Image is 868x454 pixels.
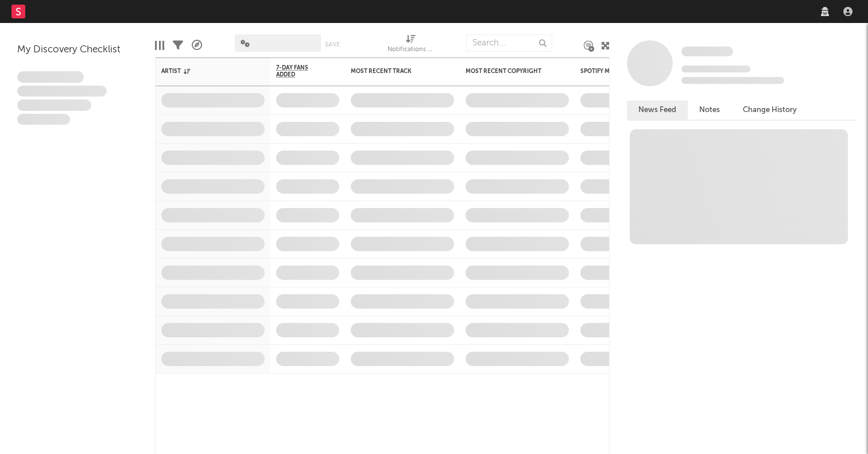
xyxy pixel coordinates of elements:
[276,64,322,78] span: 7-Day Fans Added
[731,101,808,120] button: Change History
[351,68,437,75] div: Most Recent Track
[161,68,247,75] div: Artist
[580,68,666,75] div: Spotify Monthly Listeners
[17,71,84,83] span: Lorem ipsum dolor
[155,29,164,62] div: Edit Columns
[466,34,552,52] input: Search...
[387,43,433,57] div: Notifications (Artist)
[681,46,733,57] a: Some Artist
[192,29,202,62] div: A&R Pipeline
[17,86,107,97] span: Integer aliquet in purus et
[17,114,70,125] span: Aliquam viverra
[17,43,138,57] div: My Discovery Checklist
[681,77,784,84] span: 0 fans last week
[681,66,750,72] span: Tracking Since: [DATE]
[387,29,433,62] div: Notifications (Artist)
[17,99,91,111] span: Praesent ac interdum
[627,101,688,120] button: News Feed
[688,101,731,120] button: Notes
[681,47,733,56] span: Some Artist
[173,29,183,62] div: Filters
[466,68,552,75] div: Most Recent Copyright
[325,41,340,48] button: Save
